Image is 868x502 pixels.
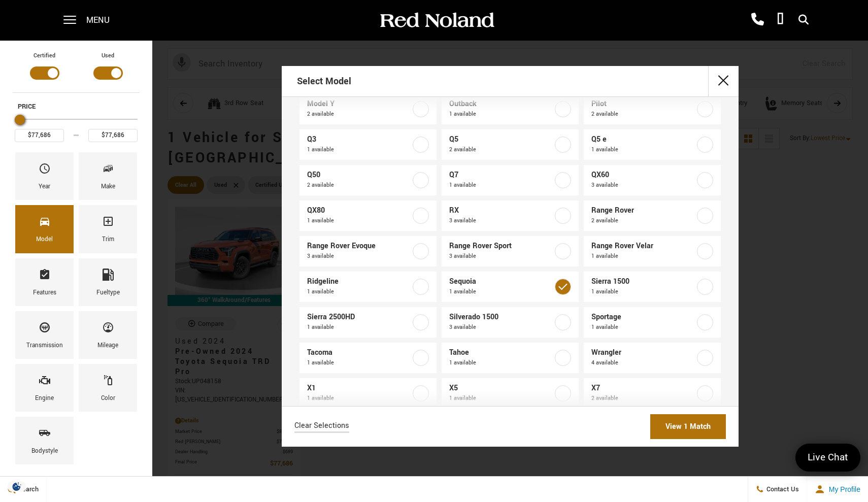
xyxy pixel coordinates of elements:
[591,277,695,287] span: Sierra 1500
[449,393,553,404] span: 1 available
[378,12,495,29] img: Red Noland Auto Group
[591,358,695,368] span: 4 available
[26,340,63,351] div: Transmission
[299,200,437,231] a: QX801 available
[591,170,695,180] span: QX60
[442,129,579,160] a: Q52 available
[584,165,721,195] a: QX603 available
[307,383,411,393] span: X1
[449,287,553,297] span: 1 available
[39,424,51,446] span: Bodystyle
[299,272,437,302] a: Ridgeline1 available
[102,160,114,181] span: Make
[102,266,114,287] span: Fueltype
[449,322,553,332] span: 3 available
[102,234,114,245] div: Trim
[15,205,74,253] div: ModelModel
[591,251,695,261] span: 1 available
[449,206,553,216] span: RX
[449,216,553,226] span: 3 available
[79,205,137,253] div: TrimTrim
[807,477,868,502] button: Open user profile menu
[307,170,411,180] span: Q50
[650,414,726,439] a: View 1 Match
[299,343,437,373] a: Tacoma1 available
[449,145,553,155] span: 2 available
[39,213,51,234] span: Model
[591,383,695,393] span: X7
[449,358,553,368] span: 1 available
[307,135,411,145] span: Q3
[307,393,411,404] span: 1 available
[584,129,721,160] a: Q5 e1 available
[591,206,695,216] span: Range Rover
[31,446,58,457] div: Bodystyle
[591,99,695,109] span: Pilot
[307,277,411,287] span: Ridgeline
[299,236,437,266] a: Range Rover Evoque3 available
[307,99,411,109] span: Model Y
[36,234,53,245] div: Model
[15,258,74,306] div: FeaturesFeatures
[591,312,695,322] span: Sportage
[97,340,118,351] div: Mileage
[5,481,28,492] img: Opt-Out Icon
[708,66,739,96] button: close
[297,67,351,95] h2: Select Model
[449,135,553,145] span: Q5
[15,311,74,359] div: TransmissionTransmission
[39,160,51,181] span: Year
[294,421,349,433] a: Clear Selections
[803,451,853,464] span: Live Chat
[79,364,137,412] div: ColorColor
[584,236,721,266] a: Range Rover Velar1 available
[442,378,579,409] a: X51 available
[449,383,553,393] span: X5
[5,481,28,492] section: Click to Open Cookie Consent Modal
[591,241,695,251] span: Range Rover Velar
[307,358,411,368] span: 1 available
[584,94,721,124] a: Pilot2 available
[307,206,411,216] span: QX80
[591,180,695,190] span: 3 available
[449,312,553,322] span: Silverado 1500
[96,287,120,298] div: Fueltype
[39,266,51,287] span: Features
[307,251,411,261] span: 3 available
[102,213,114,234] span: Trim
[442,200,579,231] a: RX3 available
[101,393,115,404] div: Color
[591,145,695,155] span: 1 available
[33,287,56,298] div: Features
[13,51,140,92] div: Filter by Vehicle Type
[449,109,553,119] span: 1 available
[102,372,114,393] span: Color
[299,129,437,160] a: Q31 available
[15,115,25,125] div: Maximum Price
[584,272,721,302] a: Sierra 15001 available
[591,287,695,297] span: 1 available
[79,152,137,200] div: MakeMake
[584,200,721,231] a: Range Rover2 available
[591,216,695,226] span: 2 available
[442,343,579,373] a: Tahoe1 available
[449,251,553,261] span: 3 available
[764,485,799,494] span: Contact Us
[15,364,74,412] div: EngineEngine
[307,145,411,155] span: 1 available
[584,343,721,373] a: Wrangler4 available
[102,319,114,340] span: Mileage
[591,322,695,332] span: 1 available
[299,165,437,195] a: Q502 available
[825,485,860,493] span: My Profile
[299,378,437,409] a: X11 available
[307,348,411,358] span: Tacoma
[18,102,135,111] h5: Price
[449,170,553,180] span: Q7
[35,393,54,404] div: Engine
[299,307,437,338] a: Sierra 2500HD1 available
[442,165,579,195] a: Q71 available
[442,307,579,338] a: Silverado 15003 available
[307,241,411,251] span: Range Rover Evoque
[584,307,721,338] a: Sportage1 available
